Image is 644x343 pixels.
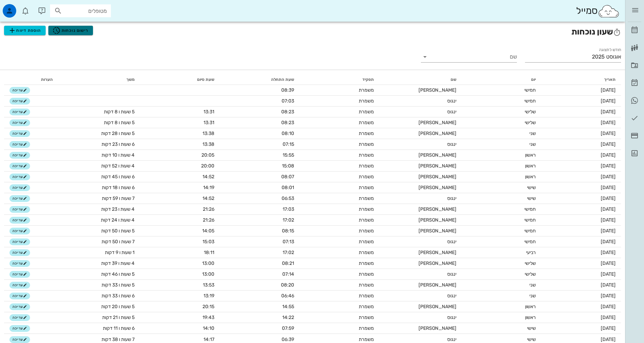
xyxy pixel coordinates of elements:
span: עריכה [13,261,27,266]
span: עריכה [13,99,27,103]
button: עריכה [9,119,30,126]
span: תפקיד [362,77,374,82]
span: [PERSON_NAME] [419,250,456,255]
span: [PERSON_NAME] [419,282,456,288]
span: [DATE] [601,337,616,342]
td: משמרת [300,301,379,312]
span: 20:05 [201,152,214,158]
td: משמרת [300,204,379,215]
span: [DATE] [601,185,616,190]
span: עריכה [13,110,27,114]
button: עריכה [9,98,30,105]
span: [DATE] [601,250,616,255]
span: 06:39 [282,337,294,342]
span: עריכה [13,153,27,157]
span: עריכה [13,88,27,92]
td: משמרת [300,117,379,128]
span: 06:46 [281,293,294,299]
span: [DATE] [601,141,616,147]
span: 13:00 [202,260,214,266]
th: תפקיד: לא ממוין. לחץ למיון לפי סדר עולה. הפעל למיון עולה. [300,74,379,85]
button: עריכה [9,228,30,234]
td: משמרת [300,139,379,150]
span: [PERSON_NAME] [419,120,456,125]
span: חמישי [524,98,536,104]
span: 17:02 [283,250,294,255]
span: 18:11 [204,250,214,255]
span: [PERSON_NAME] [419,163,456,169]
span: 6 שעות ו 11 דקות [103,325,135,331]
span: עריכה [13,132,27,136]
span: [DATE] [601,271,616,277]
button: הוספת דיווח [4,26,46,35]
span: [DATE] [601,163,616,169]
span: 20:00 [201,163,214,169]
td: משמרת [300,161,379,171]
span: שני [529,131,536,136]
span: עריכה [13,197,27,201]
span: עריכה [13,338,27,342]
span: משך [126,77,135,82]
button: עריכה [9,174,30,180]
span: שני [529,141,536,147]
td: משמרת [300,269,379,280]
button: עריכה [9,325,30,332]
span: חמישי [524,239,536,245]
span: ינגוס [447,141,456,147]
span: עריכה [13,305,27,309]
span: [PERSON_NAME] [419,260,456,266]
th: שעת סיום [140,74,220,85]
span: [DATE] [601,206,616,212]
span: 7 שעות ו 38 דקות [101,337,135,342]
span: 1 שעות ו 9 דקות [105,250,135,255]
td: משמרת [300,323,379,334]
button: עריכה [9,303,30,310]
td: משמרת [300,226,379,236]
span: 08:21 [282,260,294,266]
span: [DATE] [601,315,616,320]
span: ראשון [525,174,536,180]
span: 5 שעות ו 8 דקות [104,109,135,115]
span: 14:17 [204,337,214,342]
span: שישי [527,337,536,342]
th: תאריך: לא ממוין. לחץ למיון לפי סדר עולה. הפעל למיון עולה. [541,74,621,85]
span: 14:10 [203,325,214,331]
span: [PERSON_NAME] [419,185,456,190]
span: עריכה [13,207,27,211]
th: הערות [35,74,58,85]
td: משמרת [300,107,379,117]
span: עריכה [13,326,27,330]
button: עריכה [9,336,30,343]
span: ינגוס [447,293,456,299]
span: ינגוס [447,98,456,104]
td: משמרת [300,280,379,291]
span: 14:22 [282,315,294,320]
div: סמייל [576,4,620,18]
button: עריכה [9,271,30,278]
span: [DATE] [601,325,616,331]
th: שעת התחלה [220,74,300,85]
span: 21:26 [203,217,214,223]
span: 4 שעות ו 24 דקות [101,217,135,223]
span: 08:15 [282,228,294,234]
span: [PERSON_NAME] [419,325,456,331]
span: 5 שעות ו 20 דקות [101,304,135,310]
span: שני [529,293,536,299]
span: 5 שעות ו 8 דקות [104,120,135,125]
span: [DATE] [601,282,616,288]
button: עריכה [9,260,30,267]
span: עריכה [13,316,27,320]
label: חודש לתצוגה [599,47,621,52]
span: עריכה [13,251,27,255]
button: עריכה [9,163,30,169]
td: משמרת [300,150,379,161]
span: 7 שעות ו 50 דקות [101,239,135,245]
td: משמרת [300,215,379,226]
span: [DATE] [601,152,616,158]
span: 13:53 [203,282,214,288]
td: משמרת [300,85,379,96]
span: שלישי [525,271,536,277]
span: 08:20 [281,282,294,288]
span: [PERSON_NAME] [419,217,456,223]
button: עריכה [9,141,30,148]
